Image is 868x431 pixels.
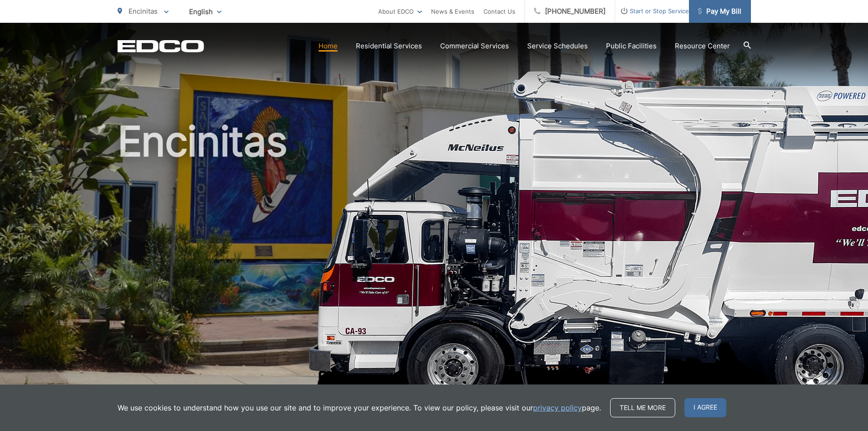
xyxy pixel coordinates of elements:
a: privacy policy [533,402,582,413]
span: Pay My Bill [698,6,741,17]
span: English [182,4,228,20]
a: About EDCO [378,6,422,17]
a: News & Events [431,6,474,17]
h1: Encinitas [118,119,751,407]
a: Commercial Services [440,41,509,52]
a: Contact Us [483,6,515,17]
span: I agree [684,398,726,417]
a: Public Facilities [606,41,657,52]
a: Residential Services [356,41,422,52]
a: Service Schedules [527,41,588,52]
span: Encinitas [128,7,158,16]
a: Resource Center [675,41,730,52]
a: Tell me more [610,398,675,417]
p: We use cookies to understand how you use our site and to improve your experience. To view our pol... [118,402,601,413]
a: Home [318,41,338,52]
a: EDCD logo. Return to the homepage. [118,40,204,52]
